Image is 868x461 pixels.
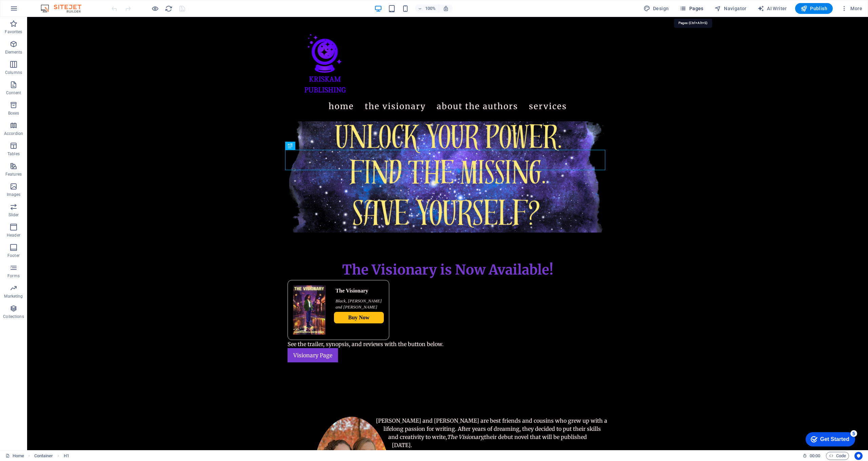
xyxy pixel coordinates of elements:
[755,3,790,14] button: AI Writer
[829,452,846,460] span: Code
[5,452,24,460] a: Click to cancel selection. Double-click to open Pages
[7,192,21,197] p: Images
[164,4,173,13] button: reload
[795,3,833,14] button: Publish
[5,3,55,18] div: Get Started 5 items remaining, 0% complete
[443,5,449,12] i: On resize automatically adjust zoom level to fit chosen device.
[165,5,173,13] i: Reload page
[826,452,849,460] button: Code
[679,5,703,12] span: Pages
[20,7,49,14] div: Get Started
[644,5,669,12] span: Design
[677,3,706,14] button: Pages
[7,151,20,157] p: Tables
[39,4,90,13] img: Editor Logo
[7,253,20,258] p: Footer
[34,452,53,460] span: Click to select. Double-click to edit
[841,5,862,12] span: More
[814,453,815,458] span: :
[5,172,22,177] p: Features
[714,5,747,12] span: Navigator
[151,4,159,13] button: Click here to leave preview mode and continue editing
[641,3,672,14] button: Design
[801,5,827,12] span: Publish
[641,3,672,14] div: Design (Ctrl+Alt+Y)
[8,111,19,116] p: Boxes
[7,233,20,238] p: Header
[425,4,436,13] h6: 100%
[3,314,24,319] p: Collections
[50,1,57,8] div: 5
[854,452,863,460] button: Usercentrics
[757,5,787,12] span: AI Writer
[4,131,23,136] p: Accordion
[34,452,69,460] nav: breadcrumb
[5,49,22,55] p: Elements
[5,70,22,75] p: Columns
[803,452,821,460] h6: Session time
[5,29,22,35] p: Favorites
[8,212,19,218] p: Slider
[810,452,820,460] span: 00 00
[6,90,21,96] p: Content
[64,452,69,460] span: Click to select. Double-click to edit
[415,4,439,13] button: 100%
[4,294,23,299] p: Marketing
[7,273,20,279] p: Forms
[712,3,749,14] button: Navigator
[838,3,865,14] button: More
